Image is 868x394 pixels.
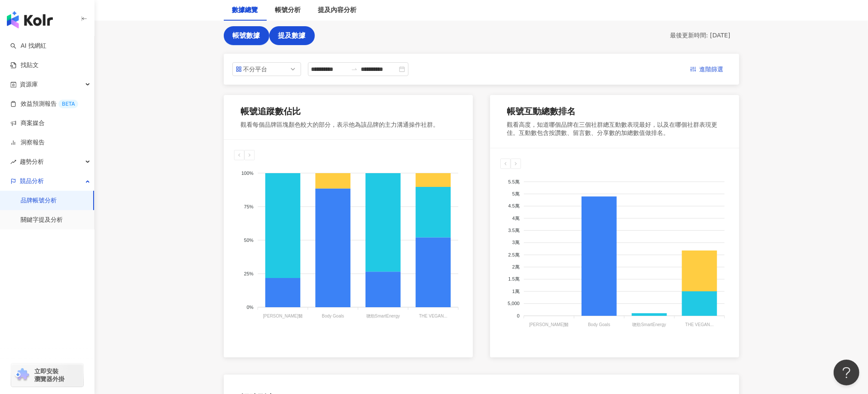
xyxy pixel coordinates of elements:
tspan: 50% [244,238,253,243]
a: 品牌帳號分析 [21,196,57,205]
div: 提及內容分析 [318,5,357,15]
span: 競品分析 [20,171,44,191]
tspan: 4萬 [512,216,519,221]
tspan: 聰勁SmartEnergy [366,314,399,319]
span: to [351,66,358,73]
div: 帳號追蹤數佔比 [241,105,301,117]
tspan: [PERSON_NAME]醫 [263,314,302,319]
tspan: 3.5萬 [508,228,519,233]
tspan: 0% [247,305,253,310]
div: 觀看每個品牌區塊顏色較大的部分，表示他為該品牌的主力溝通操作社群。 [241,121,439,129]
tspan: 2.5萬 [508,252,519,257]
span: swap-right [351,66,358,73]
div: 最後更新時間: [DATE] [670,31,731,40]
img: chrome extension [14,368,30,382]
tspan: 5萬 [512,191,519,196]
a: 效益預測報告BETA [10,100,78,108]
tspan: 75% [244,204,253,209]
tspan: 1萬 [512,289,519,294]
tspan: 4.5萬 [508,203,519,208]
a: chrome extension立即安裝 瀏覽器外掛 [11,363,83,387]
span: 帳號數據 [233,32,260,40]
tspan: 0 [517,313,519,318]
tspan: 2萬 [512,264,519,269]
span: 立即安裝 瀏覽器外掛 [34,367,64,383]
a: 關鍵字提及分析 [21,216,63,224]
a: 商案媒合 [10,119,45,128]
tspan: 100% [241,171,253,176]
div: 帳號分析 [275,5,301,15]
img: logo [7,11,53,28]
tspan: [PERSON_NAME]醫 [529,322,569,327]
span: 趨勢分析 [20,152,44,171]
div: 數據總覽 [232,5,258,15]
tspan: 3萬 [512,240,519,245]
a: 找貼文 [10,61,39,70]
tspan: 5,000 [508,301,520,306]
button: 帳號數據 [224,26,269,45]
iframe: Help Scout Beacon - Open [834,360,859,385]
tspan: THE VEGAN... [419,314,447,319]
div: 觀看高度，知道哪個品牌在三個社群總互動數表現最好，以及在哪個社群表現更佳。互動數包含按讚數、留言數、分享數的加總數值做排名。 [507,121,722,137]
span: rise [10,159,16,165]
button: 進階篩選 [683,62,731,76]
tspan: Body Goals [322,314,344,319]
div: 不分平台 [244,63,271,76]
tspan: 1.5萬 [508,277,519,282]
tspan: Body Goals [588,322,610,327]
tspan: 25% [244,271,253,276]
tspan: THE VEGAN... [685,322,713,327]
tspan: 聰勁SmartEnergy [632,322,666,327]
tspan: 5.5萬 [508,179,519,184]
div: 帳號互動總數排名 [507,105,576,117]
span: 進階篩選 [700,63,724,76]
button: 提及數據 [269,26,315,45]
a: searchAI 找網紅 [10,42,46,50]
span: 提及數據 [278,32,306,40]
span: 資源庫 [20,75,38,94]
a: 洞察報告 [10,138,45,147]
